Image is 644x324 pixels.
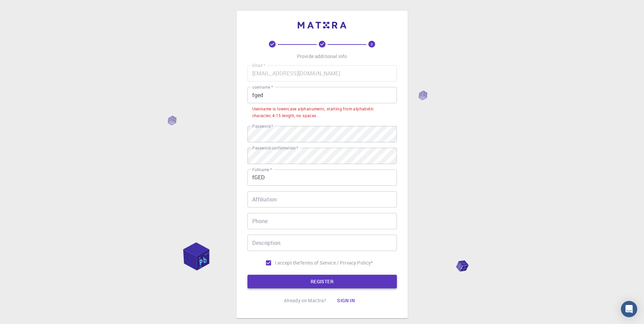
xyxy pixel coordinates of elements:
div: Open Intercom Messenger [621,301,637,317]
p: Already on Mat3ra? [284,297,327,304]
label: Password [252,123,273,129]
label: Password confirmation [252,145,298,151]
label: Email [252,62,265,68]
button: Sign in [332,294,360,307]
p: Terms of Service / Privacy Policy * [300,259,373,266]
label: Fullname [252,167,272,173]
span: I accept the [275,259,300,266]
text: 3 [371,42,373,47]
button: REGISTER [247,275,397,288]
div: Username is lowercase alphanumeric, starting from alphabetic character, 4-15 length, no spaces [252,106,392,119]
p: Provide additional info [297,53,347,60]
a: Terms of Service / Privacy Policy* [300,259,373,266]
label: username [252,84,273,90]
